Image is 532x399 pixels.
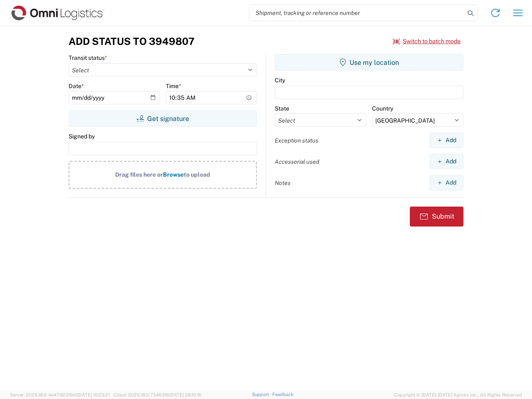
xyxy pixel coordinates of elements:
label: Notes [275,179,291,187]
span: Client: 2025.18.0-7346316 [113,392,202,397]
button: Submit [410,207,463,227]
label: Date [69,82,84,90]
button: Add [430,175,463,190]
label: Transit status [69,54,107,62]
span: to upload [184,171,210,178]
span: Copyright © [DATE]-[DATE] Agistix Inc., All Rights Reserved [394,391,522,399]
a: Support [252,392,273,397]
label: Exception status [275,137,318,144]
span: [DATE] 10:23:21 [77,392,110,397]
button: Add [430,154,463,169]
label: City [275,76,285,84]
label: Time [166,82,181,90]
label: Country [372,105,393,112]
span: [DATE] 08:10:16 [169,392,202,397]
span: Browse [163,171,184,178]
input: Shipment, tracking or reference number [249,5,465,21]
label: Signed by [69,133,95,140]
button: Switch to batch mode [393,34,461,48]
span: Server: 2025.18.0-4e47823f9d1 [10,392,110,397]
h3: Add Status to 3949807 [69,35,195,47]
span: Drag files here or [115,171,163,178]
button: Use my location [275,54,463,71]
a: Feedback [272,392,293,397]
button: Get signature [69,110,257,127]
label: Accessorial used [275,158,319,165]
button: Add [430,133,463,148]
label: State [275,105,289,112]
